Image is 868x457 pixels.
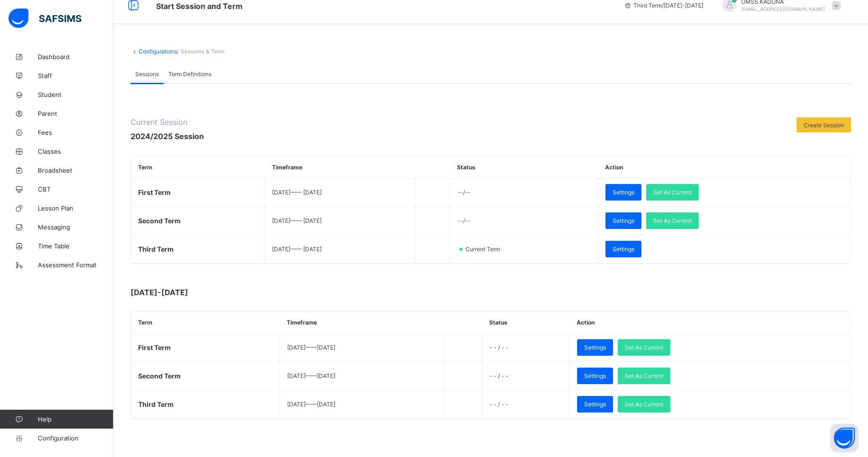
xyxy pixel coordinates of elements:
[156,1,243,11] span: Start Session and Term
[280,312,444,334] th: Timeframe
[804,122,844,129] span: Create Session
[625,401,663,408] span: Set As Current
[625,344,663,351] span: Set As Current
[584,372,606,379] span: Settings
[38,185,114,193] span: CBT
[138,372,181,380] span: Second Term
[287,401,335,408] span: [DATE] —— [DATE]
[465,246,506,253] span: Current Term
[131,288,320,297] span: [DATE]-[DATE]
[38,415,113,423] span: Help
[131,312,280,334] th: Term
[138,188,171,196] span: First Term
[830,424,859,452] button: Open asap
[490,372,509,379] span: - - / - -
[490,344,509,351] span: - - / - -
[482,312,570,334] th: Status
[450,207,598,235] td: --/--
[138,217,181,225] span: Second Term
[38,223,114,231] span: Messaging
[272,246,322,253] span: [DATE] —— [DATE]
[138,245,174,253] span: Third Term
[613,217,634,224] span: Settings
[38,261,114,269] span: Assessment Format
[177,48,224,55] span: / Sessions & Term
[168,70,211,78] span: Term Definitions
[653,217,692,224] span: Set As Current
[135,70,159,78] span: Sessions
[625,372,663,379] span: Set As Current
[38,434,113,442] span: Configuration
[450,157,598,178] th: Status
[38,110,114,117] span: Parent
[598,157,850,178] th: Action
[490,401,509,408] span: - - / - -
[131,117,204,127] span: Current Session
[265,157,416,178] th: Timeframe
[38,167,114,174] span: Broadsheet
[624,2,703,9] span: session/term information
[131,157,265,178] th: Term
[741,6,825,12] span: [EMAIL_ADDRESS][DOMAIN_NAME]
[131,132,204,141] span: 2024/2025 Session
[38,204,114,212] span: Lesson Plan
[653,189,692,196] span: Set As Current
[287,372,335,379] span: [DATE] —— [DATE]
[38,53,114,61] span: Dashboard
[9,9,81,28] img: safsims
[570,312,850,334] th: Action
[272,217,322,224] span: [DATE] —— [DATE]
[613,189,634,196] span: Settings
[38,129,114,136] span: Fees
[138,343,171,352] span: First Term
[584,344,606,351] span: Settings
[138,400,174,408] span: Third Term
[613,246,634,253] span: Settings
[287,344,335,351] span: [DATE] —— [DATE]
[38,91,114,98] span: Student
[272,189,322,196] span: [DATE] —— [DATE]
[38,72,114,79] span: Staff
[450,178,598,207] td: --/--
[38,148,114,155] span: Classes
[584,401,606,408] span: Settings
[139,48,177,55] a: Configurations
[38,242,114,250] span: Time Table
